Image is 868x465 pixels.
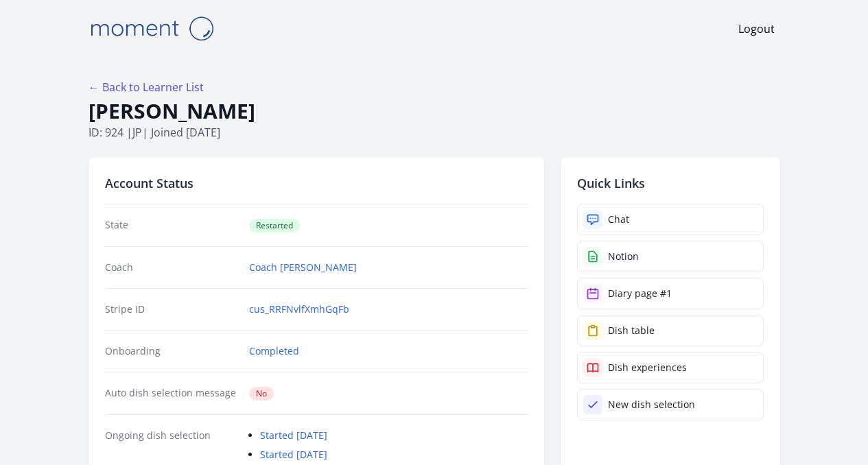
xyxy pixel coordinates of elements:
span: jp [132,125,142,140]
h2: Account Status [105,174,528,193]
a: ← Back to Learner List [89,80,204,95]
a: Chat [577,204,764,235]
div: New dish selection [608,398,695,412]
div: Dish table [608,324,655,337]
div: Diary page #1 [608,287,672,300]
img: Moment [83,11,220,46]
a: Notion [577,241,764,272]
a: Started [DATE] [260,429,327,442]
div: Chat [608,213,629,226]
dt: Auto dish selection message [105,386,239,401]
p: ID: 924 | | Joined [DATE] [89,124,780,141]
dt: Coach [105,261,239,274]
dt: Onboarding [105,344,239,358]
dt: Stripe ID [105,302,239,316]
dt: State [105,218,239,232]
a: Completed [249,344,299,358]
a: Logout [738,21,775,37]
a: Dish experiences [577,352,764,383]
a: Diary page #1 [577,278,764,309]
a: Dish table [577,315,764,346]
div: Dish experiences [608,361,687,374]
div: Notion [608,250,639,263]
span: Restarted [249,219,300,232]
h1: [PERSON_NAME] [89,98,780,124]
a: Coach [PERSON_NAME] [249,261,357,274]
a: cus_RRFNvlfXmhGqFb [249,302,349,316]
span: No [249,387,274,401]
a: Started [DATE] [260,448,327,461]
h2: Quick Links [577,174,764,193]
a: New dish selection [577,389,764,420]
